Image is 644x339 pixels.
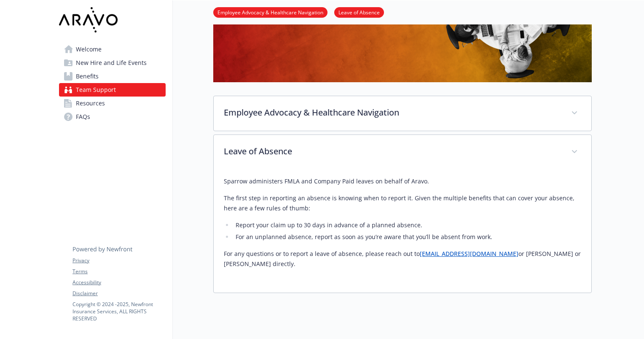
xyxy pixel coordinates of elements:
a: Team Support [59,83,166,97]
li: For an unplanned absence, report as soon as you’re aware that you’ll be absent from work. [233,232,581,242]
span: New Hire and Life Events [76,56,147,70]
div: Employee Advocacy & Healthcare Navigation [214,96,591,131]
a: New Hire and Life Events [59,56,166,70]
a: Welcome [59,43,166,56]
p: Employee Advocacy & Healthcare Navigation [224,106,561,119]
a: Benefits [59,70,166,83]
span: Resources [76,97,105,110]
p: Leave of Absence [224,145,561,158]
a: FAQs [59,110,166,124]
a: Leave of Absence [334,8,384,16]
div: Leave of Absence [214,169,591,293]
span: Benefits [76,70,99,83]
a: Terms [72,268,165,275]
a: Privacy [72,257,165,264]
span: FAQs [76,110,90,124]
p: For any questions or to report a leave of absence, please reach out to or [PERSON_NAME] or [PERSO... [224,249,581,269]
li: Report your claim up to 30 days in advance of a planned absence. [233,220,581,230]
a: Disclaimer [72,290,165,297]
p: Sparrow administers FMLA and Company Paid leaves on behalf of Aravo. [224,176,581,186]
span: Team Support [76,83,116,97]
span: Welcome [76,43,102,56]
a: Accessibility [72,279,165,286]
a: Employee Advocacy & Healthcare Navigation [213,8,327,16]
a: [EMAIL_ADDRESS][DOMAIN_NAME] [420,250,518,258]
div: Leave of Absence [214,135,591,169]
p: Copyright © 2024 - 2025 , Newfront Insurance Services, ALL RIGHTS RESERVED [72,301,165,322]
p: The first step in reporting an absence is knowing when to report it. Given the multiple benefits ... [224,193,581,213]
a: Resources [59,97,166,110]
